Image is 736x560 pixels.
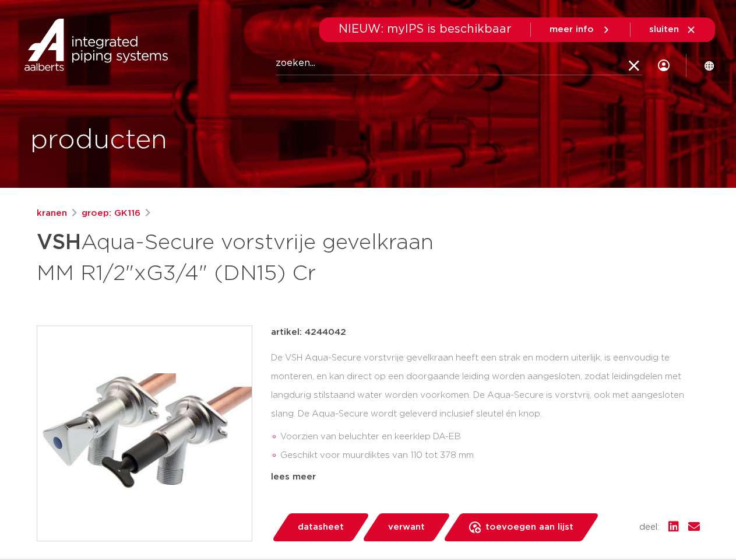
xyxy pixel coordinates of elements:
[30,122,167,159] h1: producten
[271,325,346,339] p: artikel: 4244042
[339,23,512,35] span: NIEUW: myIPS is beschikbaar
[485,518,573,537] span: toevoegen aan lijst
[361,513,451,541] a: verwant
[37,206,67,220] a: kranen
[388,518,425,537] span: verwant
[271,349,700,466] div: De VSH Aqua-Secure vorstvrije gevelkraan heeft een strak en modern uiterlijk, is eenvoudig te mon...
[649,24,696,35] a: sluiten
[280,446,700,465] li: Geschikt voor muurdiktes van 110 tot 378 mm
[37,232,81,253] strong: VSH
[37,225,474,288] h1: Aqua-Secure vorstvrije gevelkraan MM R1/2"xG3/4" (DN15) Cr
[280,428,700,446] li: Voorzien van beluchter en keerklep DA-EB
[550,24,611,35] a: meer info
[649,25,679,34] span: sluiten
[550,25,594,34] span: meer info
[298,518,344,537] span: datasheet
[82,206,140,220] a: groep: GK116
[37,326,252,541] img: Product Image for VSH Aqua-Secure vorstvrije gevelkraan MM R1/2"xG3/4" (DN15) Cr
[271,470,700,484] div: lees meer
[271,513,370,541] a: datasheet
[639,520,659,534] span: deel:
[276,52,642,75] input: zoeken...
